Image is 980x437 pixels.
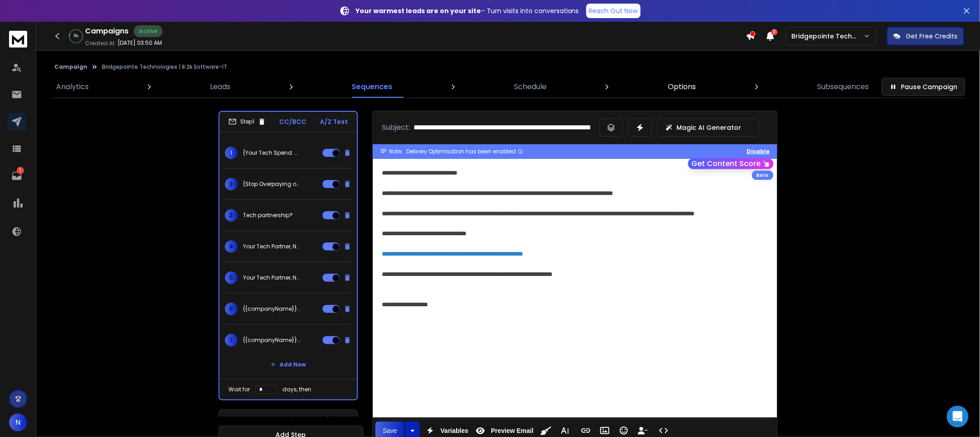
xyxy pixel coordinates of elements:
p: Created At: [85,40,116,47]
a: Analytics [51,76,94,98]
span: Note: [389,148,403,155]
p: Your Tech Partner, Not Just Another Vendor: {{firstName}} [243,243,301,250]
span: 4 [225,240,238,253]
strong: Your warmest leads are on your site [356,6,481,15]
p: Reach Out Now [589,6,638,15]
p: {{companyName}}: Cut Tech Costs. Zero Risk. [243,337,301,344]
button: Get Free Credits [887,27,964,45]
p: – Turn visits into conversations [356,6,579,15]
p: Schedule [514,81,547,92]
p: Subsequences [818,81,869,92]
button: Disable [747,148,770,155]
p: Your Tech Partner, Not Just Another Vendor: {{firstName}} [243,274,301,281]
p: Get Free Credits [906,32,958,41]
a: Schedule [509,76,552,98]
span: 3 [225,209,238,222]
p: {Stop Overpaying on Tech, {{firstName}}|Is {{companyName}}'s Tech Budget Bloated?} [243,180,301,188]
p: days, then [282,386,311,393]
span: 3 [771,29,778,35]
button: Add New [263,356,313,374]
span: 6 [225,303,238,315]
a: Leads [205,76,236,98]
button: N [9,413,27,432]
p: CC/BCC [280,117,307,126]
p: Magic AI Generator [677,123,742,132]
button: Get Content Score [688,158,774,169]
h1: Campaigns [85,26,128,37]
p: Analytics [56,81,89,92]
span: 2 [225,178,238,190]
p: 1 [17,167,24,174]
span: 7 [225,334,238,347]
button: Campaign [54,63,87,71]
span: Preview Email [489,427,535,435]
button: Magic AI Generator [657,119,759,137]
a: Subsequences [812,76,875,98]
div: Delivery Optimisation has been enabled [406,148,524,155]
p: {Your Tech Spend: Clarity for {{firstName}}|Better Tech, Lower Cost: {{companyName}}} [243,149,301,157]
div: Active [134,25,162,37]
p: Subject: [382,122,410,133]
p: Leads [210,81,230,92]
p: Tech partnership? [243,212,293,219]
span: Variables [439,427,471,435]
div: Beta [752,171,774,180]
button: Pause Campaign [882,78,966,96]
p: Wait for [228,386,250,393]
p: Bridgepointe Technologies [792,32,864,41]
div: Step 2 [228,416,267,424]
a: Sequences [347,76,398,98]
p: A/Z Test [320,415,348,424]
p: {{companyName}} + Real Tech Savings, {{firstName}} [243,305,301,313]
span: 5 [225,271,238,284]
p: Sequences [352,81,393,92]
img: logo [9,31,27,47]
p: A/Z Test [320,117,348,126]
a: Options [663,76,702,98]
p: [DATE] 03:50 AM [118,39,162,47]
p: Bridgepointe Technologies | 8.2k Software-IT [102,63,227,71]
p: CC/BCC [280,415,307,424]
li: Step1CC/BCCA/Z Test1{Your Tech Spend: Clarity for {{firstName}}|Better Tech, Lower Cost: {{compan... [219,111,358,400]
p: 5 % [74,33,79,39]
div: Open Intercom Messenger [947,406,969,427]
p: Options [668,81,696,92]
a: Reach Out Now [586,4,641,18]
div: Step 1 [228,118,266,126]
a: 1 [8,167,26,185]
span: 1 [225,147,238,159]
